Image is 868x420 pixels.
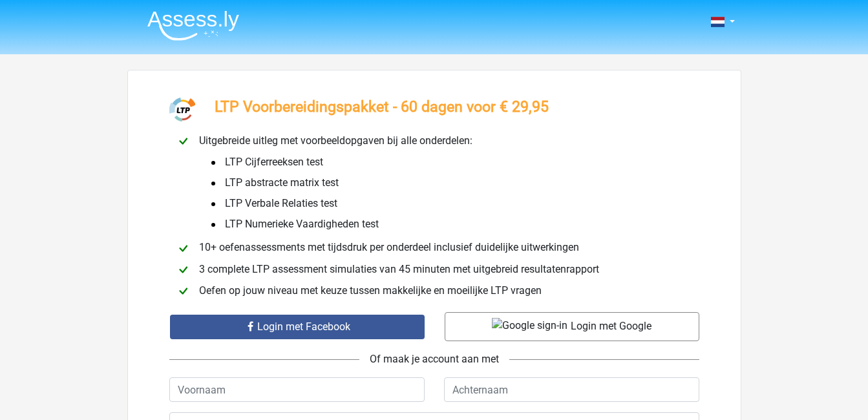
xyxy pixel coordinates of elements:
[194,284,547,297] span: Oefen op jouw niveau met keuze tussen makkelijke en moeilijke LTP vragen
[169,377,425,402] input: Voornaam
[209,196,337,211] span: LTP Verbale Relaties test
[194,241,584,253] span: 10+ oefenassessments met tijdsdruk per onderdeel inclusief duidelijke uitwerkingen
[170,315,425,339] a: Login met Facebook
[175,133,191,149] img: checkmark
[194,134,478,147] span: Uitgebreide uitleg met voorbeeldopgaven bij alle onderdelen:
[175,240,191,257] img: checkmark
[175,262,191,278] img: checkmark
[209,216,379,232] span: LTP Numerieke Vaardigheden test
[444,377,699,402] input: Achternaam
[209,154,323,170] span: LTP Cijferreeksen test
[215,98,549,116] h3: LTP Voorbereidingspakket - 60 dagen voor € 29,95
[169,96,196,123] img: ltp.png
[147,10,239,41] img: Assessly
[492,318,567,333] img: Google sign-in
[445,312,699,341] a: Login met Google
[169,341,699,377] div: Of maak je account aan met
[209,175,339,191] span: LTP abstracte matrix test
[175,283,191,299] img: checkmark
[194,263,604,275] span: 3 complete LTP assessment simulaties van 45 minuten met uitgebreid resultatenrapport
